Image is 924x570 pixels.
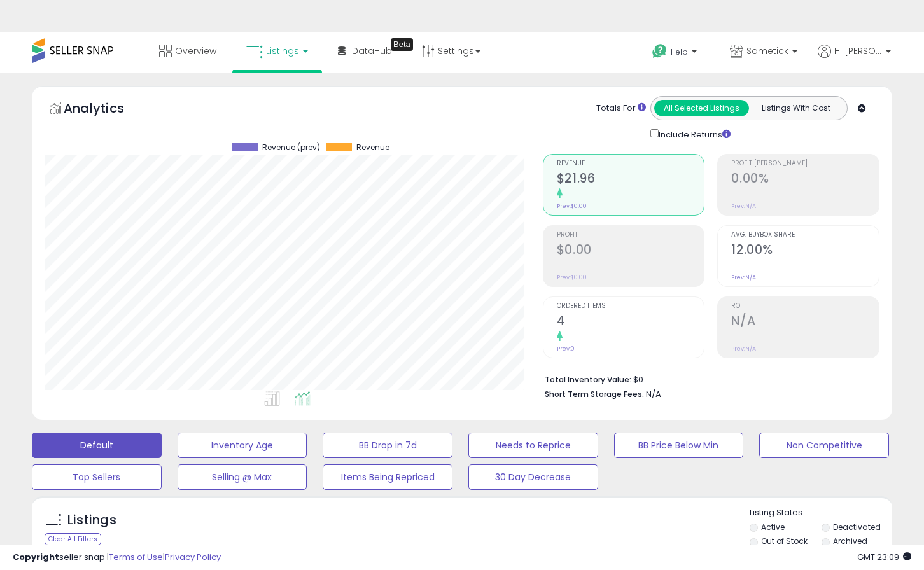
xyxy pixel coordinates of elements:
[13,552,221,564] div: seller snap | |
[468,433,598,458] button: Needs to Reprice
[654,100,749,116] button: All Selected Listings
[266,45,299,57] span: Listings
[731,274,756,281] small: Prev: N/A
[746,45,788,57] span: Sametick
[237,32,318,70] a: Listings
[834,45,882,57] span: Hi [PERSON_NAME]
[557,345,575,352] small: Prev: 0
[45,533,101,545] div: Clear All Filters
[731,314,879,331] h2: N/A
[557,171,704,188] h2: $21.96
[150,32,226,70] a: Overview
[356,143,389,152] span: Revenue
[596,102,646,115] div: Totals For
[731,171,879,188] h2: 0.00%
[759,433,889,458] button: Non Competitive
[731,242,879,260] h2: 12.00%
[391,38,413,51] div: Tooltip anchor
[761,536,808,546] label: Out of Stock
[557,232,704,239] span: Profit
[352,45,392,57] span: DataHub
[13,551,59,563] strong: Copyright
[731,232,879,239] span: Avg. Buybox Share
[557,303,704,310] span: Ordered Items
[178,433,307,458] button: Inventory Age
[32,433,162,458] button: Default
[731,202,756,210] small: Prev: N/A
[557,274,587,281] small: Prev: $0.00
[641,127,746,141] div: Include Returns
[412,32,490,70] a: Settings
[761,522,785,532] label: Active
[646,388,661,400] span: N/A
[557,242,704,260] h2: $0.00
[328,32,402,70] a: DataHub
[731,160,879,167] span: Profit [PERSON_NAME]
[32,464,162,490] button: Top Sellers
[642,34,710,73] a: Help
[748,100,843,116] button: Listings With Cost
[109,551,163,563] a: Terms of Use
[64,99,149,120] h5: Analytics
[731,345,756,352] small: Prev: N/A
[557,202,587,210] small: Prev: $0.00
[614,433,744,458] button: BB Price Below Min
[178,464,307,490] button: Selling @ Max
[750,507,893,519] p: Listing States:
[731,303,879,310] span: ROI
[165,551,221,563] a: Privacy Policy
[468,464,598,490] button: 30 Day Decrease
[652,43,668,59] i: Get Help
[833,536,867,546] label: Archived
[818,45,891,73] a: Hi [PERSON_NAME]
[671,46,688,57] span: Help
[833,522,881,532] label: Deactivated
[175,45,216,57] span: Overview
[545,371,870,386] li: $0
[557,314,704,331] h2: 4
[545,389,644,400] b: Short Term Storage Fees:
[857,551,911,563] span: 2025-09-16 23:09 GMT
[720,32,807,73] a: Sametick
[262,143,320,152] span: Revenue (prev)
[557,160,704,167] span: Revenue
[323,433,452,458] button: BB Drop in 7d
[545,374,631,385] b: Total Inventory Value:
[323,464,452,490] button: Items Being Repriced
[67,511,116,529] h5: Listings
